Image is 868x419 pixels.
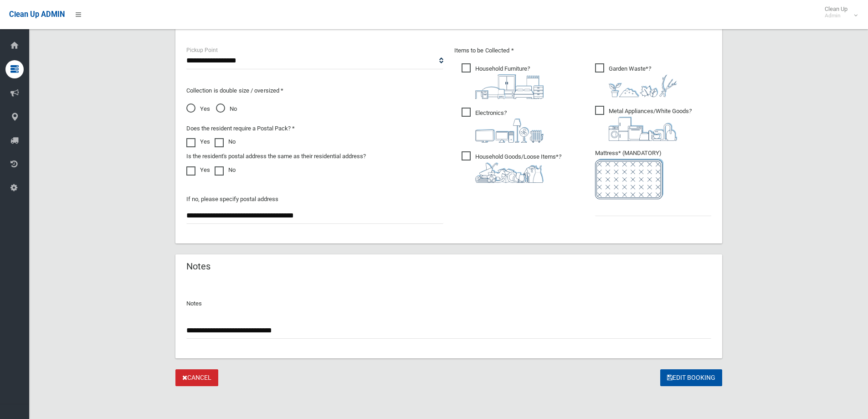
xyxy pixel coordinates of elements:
i: ? [475,109,544,143]
img: e7408bece873d2c1783593a074e5cb2f.png [595,159,663,199]
i: ? [475,153,561,183]
p: Notes [186,298,711,309]
span: Household Furniture [462,63,544,99]
span: Clean Up [820,5,857,19]
label: Yes [186,136,210,147]
label: Yes [186,165,210,176]
label: If no, please specify postal address [186,194,278,205]
header: Notes [175,258,221,275]
label: Is the resident's postal address the same as their residential address? [186,151,366,162]
p: Items to be Collected * [454,45,711,56]
img: 394712a680b73dbc3d2a6a3a7ffe5a07.png [475,119,544,143]
i: ? [609,108,692,141]
i: ? [475,65,544,99]
p: Collection is double size / oversized * [186,85,443,96]
span: Electronics [462,108,544,143]
label: No [215,165,236,176]
img: aa9efdbe659d29b613fca23ba79d85cb.png [475,74,544,99]
span: Household Goods/Loose Items* [462,151,561,183]
label: No [215,136,236,147]
span: Yes [186,103,210,114]
button: Edit Booking [660,369,722,386]
span: Mattress* (MANDATORY) [595,150,711,199]
span: Metal Appliances/White Goods [595,106,692,141]
i: ? [609,65,677,97]
span: Clean Up ADMIN [9,10,65,19]
small: Admin [825,12,847,19]
span: Garden Waste* [595,63,677,97]
img: 4fd8a5c772b2c999c83690221e5242e0.png [609,74,677,97]
img: 36c1b0289cb1767239cdd3de9e694f19.png [609,117,677,141]
label: Does the resident require a Postal Pack? * [186,123,295,134]
span: No [216,103,237,114]
img: b13cc3517677393f34c0a387616ef184.png [475,162,544,183]
a: Cancel [175,369,218,386]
